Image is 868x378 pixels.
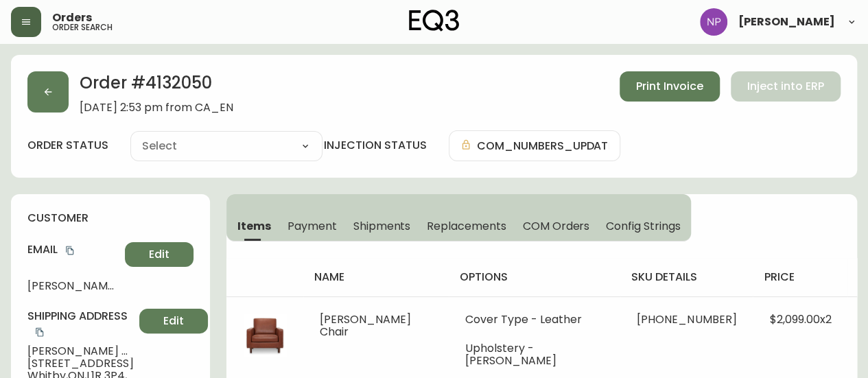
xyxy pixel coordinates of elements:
[27,242,119,257] h4: Email
[738,16,835,27] span: [PERSON_NAME]
[700,8,727,36] img: 50f1e64a3f95c89b5c5247455825f96f
[324,138,427,153] h4: injection status
[460,270,609,285] h4: options
[636,79,703,94] span: Print Invoice
[523,219,590,233] span: COM Orders
[769,311,831,327] span: $2,099.00 x 2
[163,314,184,329] span: Edit
[33,325,47,339] button: copy
[27,309,134,340] h4: Shipping Address
[27,345,134,357] span: [PERSON_NAME] Rands
[27,357,134,370] span: [STREET_ADDRESS]
[320,311,411,340] span: [PERSON_NAME] Chair
[606,219,680,233] span: Config Strings
[620,71,720,102] button: Print Invoice
[27,280,119,292] span: [PERSON_NAME][EMAIL_ADDRESS][PERSON_NAME][DOMAIN_NAME]
[125,242,193,267] button: Edit
[52,12,92,23] span: Orders
[427,219,506,233] span: Replacements
[637,311,736,327] span: [PHONE_NUMBER]
[27,211,193,226] h4: customer
[465,314,604,326] li: Cover Type - Leather
[139,309,208,333] button: Edit
[353,219,411,233] span: Shipments
[237,219,271,233] span: Items
[243,314,287,357] img: 0adb919b-77fc-474c-90aa-c0f1f3867e88.jpg
[631,270,742,285] h4: sku details
[80,102,233,114] span: [DATE] 2:53 pm from CA_EN
[764,270,836,285] h4: price
[288,219,337,233] span: Payment
[52,23,113,32] h5: order search
[149,247,169,262] span: Edit
[63,244,77,257] button: copy
[27,138,108,153] label: order status
[409,10,460,32] img: logo
[80,71,233,102] h2: Order # 4132050
[314,270,438,285] h4: name
[465,342,604,367] li: Upholstery - [PERSON_NAME]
